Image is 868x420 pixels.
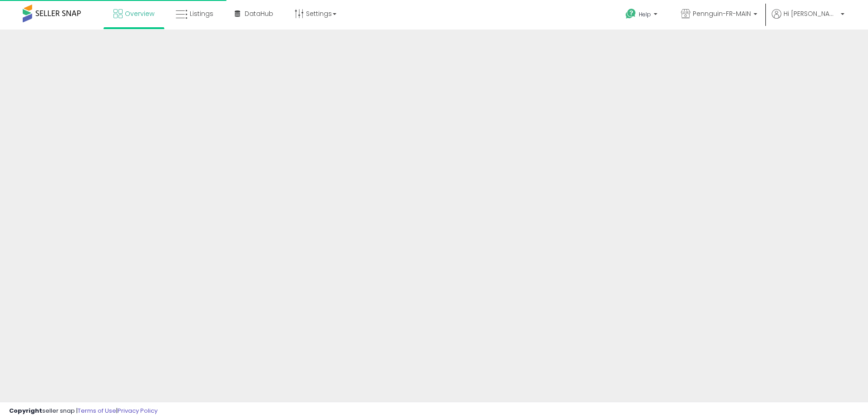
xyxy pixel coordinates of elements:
span: Help [639,10,651,18]
a: Help [618,1,666,30]
a: Terms of Use [78,406,116,415]
span: DataHub [245,9,273,18]
a: Privacy Policy [118,406,158,415]
a: Hi [PERSON_NAME] [772,9,844,30]
span: Hi [PERSON_NAME] [784,9,838,18]
i: Get Help [625,8,636,20]
strong: Copyright [9,406,42,415]
span: Listings [190,9,213,18]
span: Overview [125,9,154,18]
span: Pennguin-FR-MAIN [693,9,751,18]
